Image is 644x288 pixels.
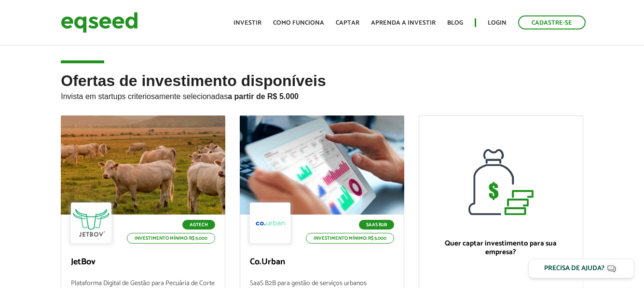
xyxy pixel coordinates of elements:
[228,92,299,101] strong: a partir de R$ 5.000
[61,10,138,35] img: EqSeed
[359,220,394,230] p: SaaS B2B
[371,20,436,26] a: Aprenda a investir
[250,257,394,268] p: Co.Urban
[336,20,359,26] a: Captar
[61,72,583,115] h2: Ofertas de investimento disponíveis
[518,15,586,29] a: Cadastre-se
[273,20,324,26] a: Como funciona
[61,89,583,101] p: Invista em startups criteriosamente selecionadas
[306,233,394,244] p: Investimento mínimo: R$ 5.000
[182,220,215,230] p: Agtech
[71,257,215,268] p: JetBov
[488,20,507,26] a: Login
[233,20,261,26] a: Investir
[127,233,215,244] p: Investimento mínimo: R$ 5.000
[447,20,463,26] a: Blog
[429,239,573,257] p: Quer captar investimento para sua empresa?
